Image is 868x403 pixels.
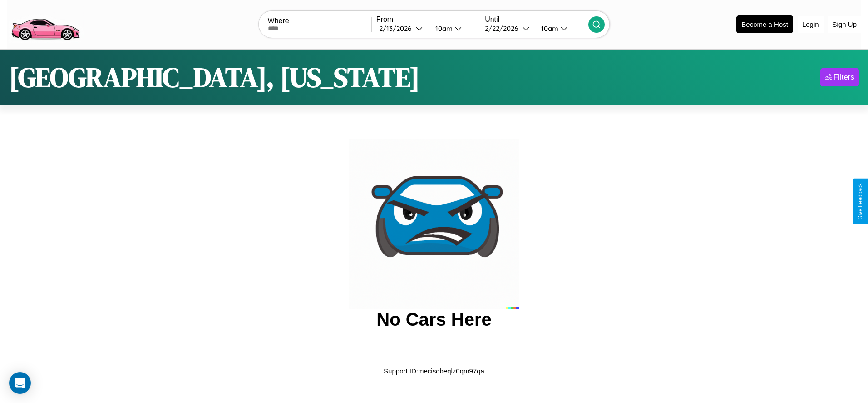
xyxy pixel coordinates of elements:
button: Login [798,16,824,33]
img: car [349,139,519,309]
div: Open Intercom Messenger [9,372,31,394]
div: Filters [833,73,854,82]
label: Where [268,17,371,25]
label: Until [485,15,588,24]
div: 2 / 22 / 2026 [485,24,523,33]
button: 10am [534,24,588,33]
p: Support ID: mecisdbeqlz0qm97qa [384,365,484,377]
div: 10am [537,24,561,33]
button: Sign Up [828,16,861,33]
button: Filters [820,68,859,86]
h1: [GEOGRAPHIC_DATA], [US_STATE] [9,59,420,96]
label: From [376,15,480,24]
h2: No Cars Here [376,309,491,330]
button: 2/13/2026 [376,24,428,33]
div: 2 / 13 / 2026 [379,24,416,33]
div: 10am [431,24,455,33]
img: logo [7,5,84,43]
button: Become a Host [736,15,793,33]
button: 10am [428,24,480,33]
div: Give Feedback [857,183,863,220]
